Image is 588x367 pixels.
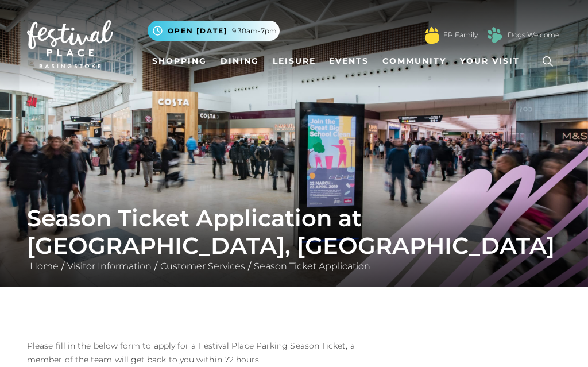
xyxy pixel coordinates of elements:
[27,339,377,366] p: Please fill in the below form to apply for a Festival Place Parking Season Ticket, a member of th...
[216,51,264,72] a: Dining
[268,51,320,72] a: Leisure
[508,30,561,40] a: Dogs Welcome!
[460,55,520,67] span: Your Visit
[378,51,451,72] a: Community
[148,51,211,72] a: Shopping
[251,261,373,272] a: Season Ticket Application
[443,30,478,40] a: FP Family
[232,26,277,36] span: 9.30am-7pm
[18,204,570,273] div: / / /
[64,261,154,272] a: Visitor Information
[324,51,373,72] a: Events
[27,20,113,68] img: Festival Place Logo
[455,51,530,72] a: Your Visit
[157,261,248,272] a: Customer Services
[168,26,227,36] span: Open [DATE]
[148,21,280,41] button: Open [DATE] 9.30am-7pm
[27,261,61,272] a: Home
[27,204,561,260] h1: Season Ticket Application at [GEOGRAPHIC_DATA], [GEOGRAPHIC_DATA]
